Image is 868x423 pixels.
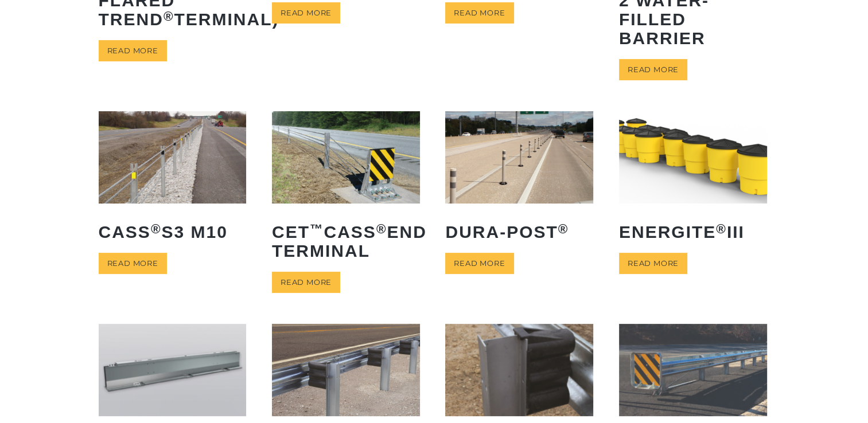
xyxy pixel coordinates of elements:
a: CASS®S3 M10 [99,111,247,250]
sup: ® [716,222,727,236]
h2: CASS S3 M10 [99,214,247,250]
a: Read more about “ALPHATM DXM” [272,2,340,23]
a: Read more about “CASS® S3 M10” [99,253,167,274]
a: Read more about “Dura-Post®” [445,253,513,274]
a: Read more about “ENERGITE® III” [619,253,687,274]
a: ENERGITE®III [619,111,767,250]
sup: ® [376,222,387,236]
a: CET™CASS®End Terminal [272,111,420,269]
a: Read more about “4F-TTM (4 Foot Flared TREND® Terminal)” [99,40,167,61]
sup: ® [164,9,174,23]
sup: ™ [310,222,324,236]
h2: Dura-Post [445,214,593,250]
sup: ® [151,222,162,236]
sup: ® [558,222,569,236]
h2: CET CASS End Terminal [272,214,420,269]
a: Read more about “ArmorZone® TL-2 Water-Filled Barrier” [619,59,687,80]
a: Read more about “ArmorBuffa®” [445,2,513,23]
a: Read more about “CET™ CASS® End Terminal” [272,272,340,293]
h2: ENERGITE III [619,214,767,250]
a: Dura-Post® [445,111,593,250]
